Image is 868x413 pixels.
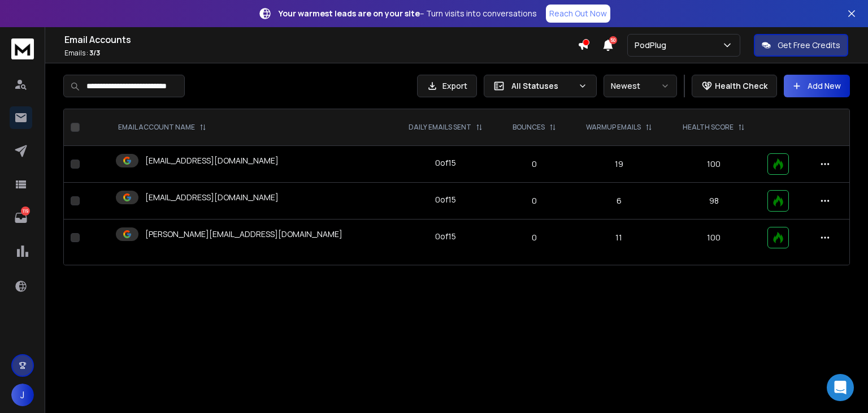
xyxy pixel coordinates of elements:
div: 0 of 15 [435,231,456,242]
td: 100 [667,220,760,256]
p: [EMAIL_ADDRESS][DOMAIN_NAME] [145,155,279,166]
p: WARMUP EMAILS [586,123,641,132]
p: Get Free Credits [778,40,840,51]
button: J [11,384,34,406]
p: BOUNCES [513,123,545,132]
button: Newest [604,75,677,97]
strong: Your warmest leads are on your site [279,8,420,19]
p: Reach Out Now [549,8,607,19]
button: Health Check [692,75,777,97]
p: 0 [506,158,563,170]
td: 6 [570,183,667,220]
span: 3 / 3 [89,48,100,58]
img: logo [11,38,34,59]
a: Reach Out Now [546,5,610,23]
p: All Statuses [511,80,574,92]
p: 0 [506,195,563,206]
td: 19 [570,146,667,183]
p: [EMAIL_ADDRESS][DOMAIN_NAME] [145,192,279,203]
td: 98 [667,183,760,220]
h1: Email Accounts [64,33,578,46]
p: [PERSON_NAME][EMAIL_ADDRESS][DOMAIN_NAME] [145,229,342,240]
p: Health Check [715,80,767,92]
p: DAILY EMAILS SENT [409,123,471,132]
span: 50 [609,36,617,44]
a: 119 [10,206,32,229]
div: 0 of 15 [435,157,456,169]
button: Get Free Credits [754,34,848,57]
button: Add New [784,75,850,97]
td: 11 [570,220,667,256]
p: HEALTH SCORE [683,123,734,132]
p: Emails : [64,49,578,58]
div: 0 of 15 [435,194,456,205]
p: 119 [21,206,30,216]
button: Export [417,75,477,97]
td: 100 [667,146,760,183]
div: EMAIL ACCOUNT NAME [118,123,206,132]
p: – Turn visits into conversations [279,8,537,19]
p: PodPlug [635,40,671,51]
div: Open Intercom Messenger [827,374,854,401]
p: 0 [506,232,563,243]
